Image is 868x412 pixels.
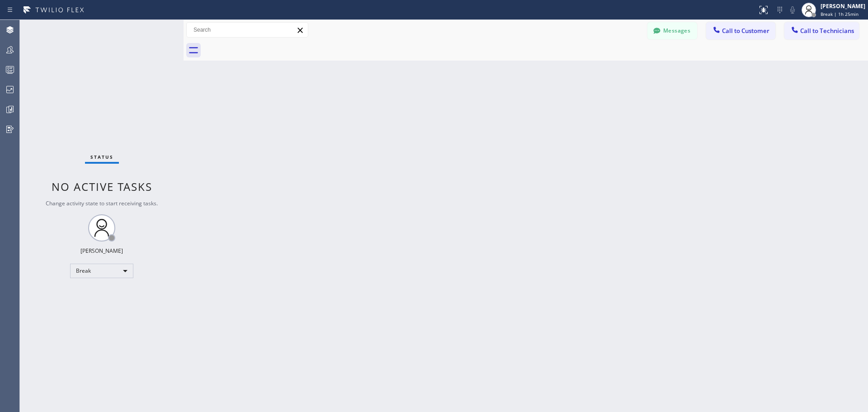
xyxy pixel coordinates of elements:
[786,4,799,16] button: Mute
[90,154,113,160] span: Status
[706,22,775,39] button: Call to Customer
[800,27,854,35] span: Call to Technicians
[70,264,133,278] div: Break
[821,11,859,17] span: Break | 1h 25min
[80,247,123,255] div: [PERSON_NAME]
[46,199,158,207] span: Change activity state to start receiving tasks.
[722,27,769,35] span: Call to Customer
[187,23,308,37] input: Search
[52,179,152,194] span: No active tasks
[821,2,865,10] div: [PERSON_NAME]
[647,22,697,39] button: Messages
[784,22,859,39] button: Call to Technicians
